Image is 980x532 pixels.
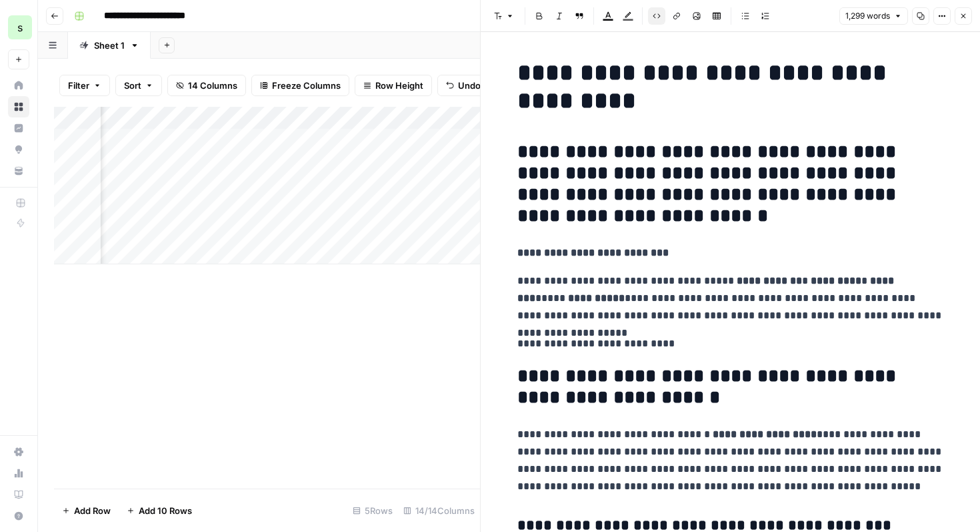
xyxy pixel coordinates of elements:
button: Help + Support [8,505,29,527]
button: Undo [437,75,489,96]
a: Sheet 1 [68,32,151,59]
span: s [17,19,23,35]
a: Your Data [8,160,29,182]
span: Add Row [74,504,111,517]
a: Opportunities [8,139,29,160]
span: Freeze Columns [272,79,341,92]
span: 14 Columns [188,79,237,92]
div: 5 Rows [347,500,398,521]
span: Add 10 Rows [139,504,192,517]
a: Insights [8,117,29,139]
a: Usage [8,463,29,484]
span: Row Height [375,79,423,92]
a: Home [8,75,29,96]
span: Filter [68,79,89,92]
button: Add Row [54,500,119,521]
span: Sort [124,79,141,92]
button: 1,299 words [839,7,908,25]
button: Workspace: saasgenie [8,11,29,44]
span: 1,299 words [845,10,890,22]
div: Sheet 1 [94,39,125,52]
button: Row Height [355,75,432,96]
a: Learning Hub [8,484,29,505]
button: Sort [115,75,162,96]
span: Undo [458,79,481,92]
a: Browse [8,96,29,117]
button: Filter [59,75,110,96]
button: 14 Columns [167,75,246,96]
a: Settings [8,441,29,463]
button: Add 10 Rows [119,500,200,521]
div: 14/14 Columns [398,500,480,521]
button: Freeze Columns [251,75,349,96]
